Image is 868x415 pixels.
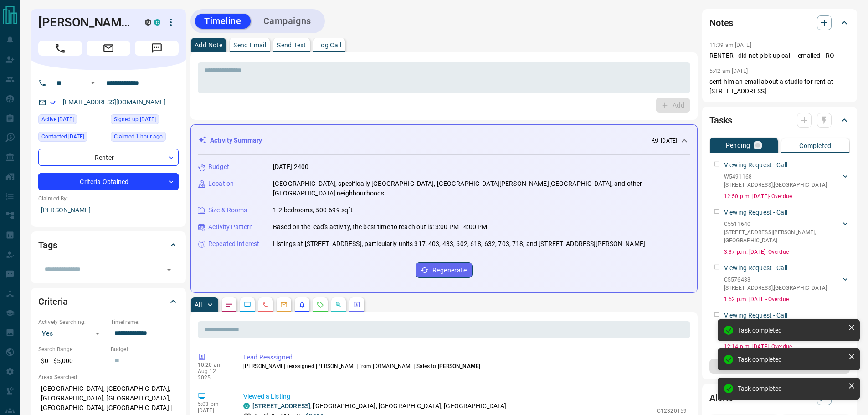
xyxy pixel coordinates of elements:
p: 11:39 am [DATE] [709,42,751,48]
div: Tags [38,234,179,256]
svg: Email Verified [50,99,56,106]
h2: Criteria [38,294,68,309]
p: Areas Searched: [38,373,179,381]
p: 12:50 p.m. [DATE] - Overdue [724,192,850,200]
h2: Tasks [709,113,732,128]
p: Pending [726,142,750,149]
p: Aug 12 2025 [198,368,230,381]
p: Budget [208,162,229,172]
p: Viewed a Listing [243,392,687,401]
p: Based on the lead's activity, the best time to reach out is: 3:00 PM - 4:00 PM [273,222,487,232]
p: Listings at [STREET_ADDRESS], particularly units 317, 403, 433, 602, 618, 632, 703, 718, and [STR... [273,239,645,249]
div: Criteria Obtained [38,173,179,190]
span: Email [87,41,130,56]
svg: Calls [262,301,269,308]
div: Yes [38,326,106,341]
div: condos.ca [154,19,160,26]
div: Alerts [709,387,850,409]
span: Signed up [DATE] [114,115,156,124]
p: Send Text [277,42,306,48]
button: Campaigns [254,14,320,29]
p: Viewing Request - Call [724,263,787,273]
p: RENTER - did not pick up call -- emailed --RO [709,51,850,61]
div: Task completed [738,327,844,334]
p: Activity Pattern [208,222,253,232]
span: [PERSON_NAME] [438,363,480,369]
p: [STREET_ADDRESS][PERSON_NAME] , [GEOGRAPHIC_DATA] [724,228,841,245]
p: All [195,302,202,308]
div: Tasks [709,109,850,131]
p: Activity Summary [210,136,262,145]
p: [STREET_ADDRESS] , [GEOGRAPHIC_DATA] [724,284,827,292]
div: C5511640[STREET_ADDRESS][PERSON_NAME],[GEOGRAPHIC_DATA] [724,218,850,246]
div: Notes [709,12,850,34]
p: [PERSON_NAME] reassigned [PERSON_NAME] from [DOMAIN_NAME] Sales to [243,362,687,370]
svg: Lead Browsing Activity [244,301,251,308]
p: 5:03 pm [198,401,230,407]
p: 1-2 bedrooms, 500-699 sqft [273,205,353,215]
p: Location [208,179,234,189]
p: Add Note [195,42,222,48]
p: Repeated Interest [208,239,259,249]
button: Timeline [195,14,251,29]
p: sent him an email about a studio for rent at [STREET_ADDRESS] [709,77,850,96]
p: Size & Rooms [208,205,247,215]
p: [PERSON_NAME] [38,203,179,218]
p: Actively Searching: [38,318,106,326]
svg: Notes [226,301,233,308]
h2: Notes [709,15,733,30]
div: W5491168[STREET_ADDRESS],[GEOGRAPHIC_DATA] [724,171,850,191]
div: Renter [38,149,179,166]
p: $0 - $5,000 [38,354,106,369]
p: C12320159 [657,407,687,415]
div: Task completed [738,385,844,392]
div: Sun Aug 10 2025 [38,114,106,127]
a: [EMAIL_ADDRESS][DOMAIN_NAME] [63,98,166,106]
p: Lead Reassigned [243,353,687,362]
p: 1:52 p.m. [DATE] - Overdue [724,295,850,303]
div: Criteria [38,291,179,313]
p: Budget: [111,345,179,354]
p: Send Email [233,42,266,48]
div: Sun Sep 22 2019 [111,114,179,127]
a: [STREET_ADDRESS] [252,402,310,410]
p: Viewing Request - Call [724,208,787,217]
button: Open [163,263,175,276]
svg: Opportunities [335,301,342,308]
p: Timeframe: [111,318,179,326]
div: condos.ca [243,403,250,409]
span: Active [DATE] [41,115,74,124]
p: 10:20 am [198,362,230,368]
p: 3:37 p.m. [DATE] - Overdue [724,248,850,256]
div: C5576433[STREET_ADDRESS],[GEOGRAPHIC_DATA] [724,274,850,294]
svg: Agent Actions [353,301,360,308]
p: W5491168 [724,173,827,181]
h2: Tags [38,238,57,252]
svg: Emails [280,301,288,308]
p: Viewing Request - Call [724,311,787,320]
p: Viewing Request - Call [724,160,787,170]
p: C5511640 [724,220,841,228]
svg: Requests [317,301,324,308]
p: [DATE]-2400 [273,162,308,172]
span: Claimed 1 hour ago [114,132,163,141]
p: C5576433 [724,276,827,284]
button: Open [87,77,98,88]
div: mrloft.ca [145,19,151,26]
span: Call [38,41,82,56]
p: Completed [799,143,832,149]
p: [DATE] [661,137,677,145]
span: Message [135,41,179,56]
div: Task completed [738,356,844,363]
h1: [PERSON_NAME] [38,15,131,30]
p: Claimed By: [38,195,179,203]
p: , [GEOGRAPHIC_DATA], [GEOGRAPHIC_DATA], [GEOGRAPHIC_DATA] [252,401,507,411]
span: Contacted [DATE] [41,132,84,141]
p: [STREET_ADDRESS] , [GEOGRAPHIC_DATA] [724,181,827,189]
svg: Listing Alerts [298,301,306,308]
div: Activity Summary[DATE] [198,132,690,149]
h2: Alerts [709,390,733,405]
div: Tue Aug 12 2025 [111,132,179,144]
p: [GEOGRAPHIC_DATA], specifically [GEOGRAPHIC_DATA], [GEOGRAPHIC_DATA][PERSON_NAME][GEOGRAPHIC_DATA... [273,179,690,198]
div: Tue May 10 2022 [38,132,106,144]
